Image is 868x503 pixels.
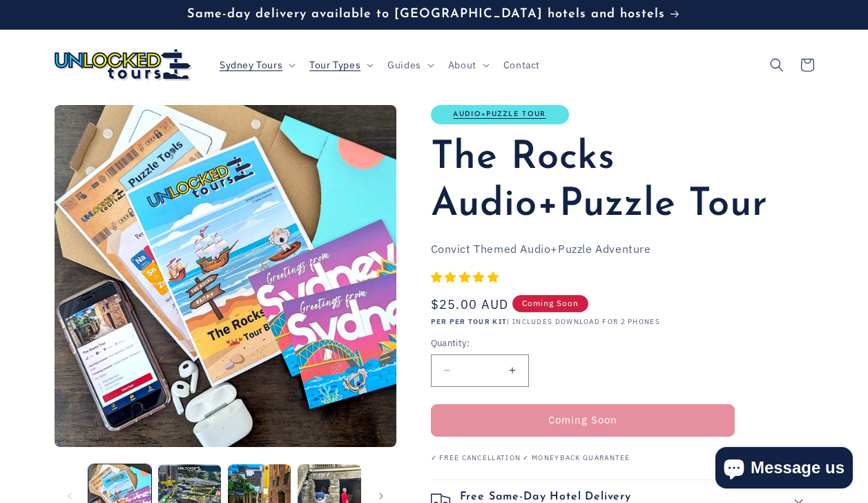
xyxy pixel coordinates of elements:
a: Audio+Puzzle Tour [453,111,546,118]
span: 5.00 stars [431,270,503,284]
summary: Tour Types [301,50,379,79]
img: Unlocked Tours [55,49,193,81]
p: ✓ Free Cancellation ✓ Moneyback Guarantee [431,454,814,462]
span: Coming Soon [512,295,588,312]
label: Quantity: [431,336,735,350]
summary: Sydney Tours [211,50,301,79]
p: Convict Themed Audio+Puzzle Adventure [431,239,814,259]
span: Sydney Tours [220,59,282,71]
span: Same-day delivery available to [GEOGRAPHIC_DATA] hotels and hostels [187,8,665,21]
span: $25.00 AUD [431,295,509,314]
summary: Search [762,50,792,80]
a: Contact [495,50,548,79]
summary: About [440,50,495,79]
a: Unlocked Tours [49,44,197,86]
h1: The Rocks Audio+Puzzle Tour [431,135,814,229]
strong: PER PER TOUR KIT [431,317,508,326]
span: About [448,59,476,71]
span: Guides [387,59,421,71]
span: Contact [503,59,540,71]
inbox-online-store-chat: Shopify online store chat [711,447,857,492]
summary: Guides [379,50,440,79]
button: Coming Soon [431,404,735,437]
p: | INCLUDES DOWNLOAD FOR 2 PHONES [431,318,814,326]
span: Tour Types [309,59,360,71]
